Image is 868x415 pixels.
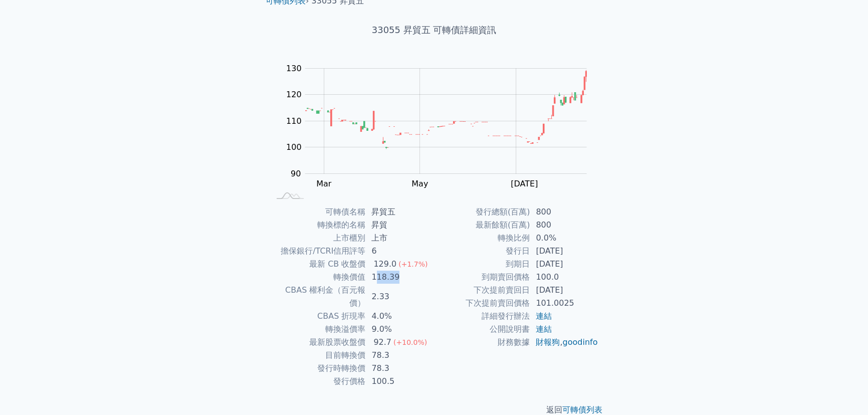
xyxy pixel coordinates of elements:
tspan: 110 [286,116,302,126]
tspan: 90 [291,169,301,178]
span: (+1.7%) [398,260,427,268]
td: 發行日 [434,245,530,258]
td: 擔保銀行/TCRI信用評等 [270,245,365,258]
td: 轉換溢價率 [270,323,365,336]
td: [DATE] [530,258,598,271]
td: CBAS 折現率 [270,310,365,323]
td: 轉換比例 [434,232,530,245]
td: 118.39 [365,271,434,284]
td: 800 [530,205,598,219]
td: 100.5 [365,375,434,388]
td: 到期賣回價格 [434,271,530,284]
td: 上市 [365,232,434,245]
td: 9.0% [365,323,434,336]
span: (+10.0%) [393,338,427,346]
td: 轉換價值 [270,271,365,284]
td: 昇貿 [365,219,434,232]
td: 到期日 [434,258,530,271]
td: , [530,336,598,349]
td: CBAS 權利金（百元報價） [270,284,365,310]
td: 轉換標的名稱 [270,219,365,232]
g: Chart [281,64,601,209]
td: 公開說明書 [434,323,530,336]
td: [DATE] [530,284,598,297]
tspan: 130 [286,64,302,73]
tspan: [DATE] [511,179,538,188]
tspan: Mar [316,179,332,188]
td: 上市櫃別 [270,232,365,245]
td: 詳細發行辦法 [434,310,530,323]
a: 連結 [536,311,552,321]
td: 0.0% [530,232,598,245]
td: 最新 CB 收盤價 [270,258,365,271]
td: 101.0025 [530,297,598,310]
td: 財務數據 [434,336,530,349]
td: 下次提前賣回日 [434,284,530,297]
td: 最新餘額(百萬) [434,219,530,232]
a: goodinfo [562,337,597,347]
tspan: 120 [286,90,302,99]
tspan: 100 [286,142,302,152]
div: 129.0 [371,258,398,271]
td: 最新股票收盤價 [270,336,365,349]
a: 財報狗 [536,337,560,347]
tspan: May [411,179,428,188]
td: 78.3 [365,349,434,362]
td: 發行價格 [270,375,365,388]
td: [DATE] [530,245,598,258]
td: 昇貿五 [365,205,434,219]
td: 800 [530,219,598,232]
h1: 33055 昇貿五 可轉債詳細資訊 [258,23,610,37]
td: 發行總額(百萬) [434,205,530,219]
td: 100.0 [530,271,598,284]
td: 4.0% [365,310,434,323]
td: 78.3 [365,362,434,375]
a: 可轉債列表 [562,405,602,414]
td: 6 [365,245,434,258]
td: 發行時轉換價 [270,362,365,375]
td: 下次提前賣回價格 [434,297,530,310]
a: 連結 [536,324,552,334]
div: 92.7 [371,336,393,349]
td: 可轉債名稱 [270,205,365,219]
td: 目前轉換價 [270,349,365,362]
td: 2.33 [365,284,434,310]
